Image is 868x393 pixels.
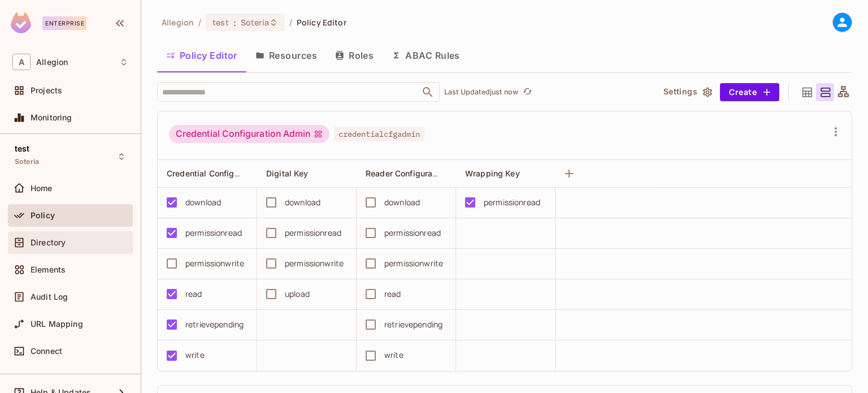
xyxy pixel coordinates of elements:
button: Roles [326,41,383,70]
div: permissionwrite [285,257,344,270]
div: retrievepending [185,318,244,331]
button: Resources [246,41,326,70]
div: retrievepending [384,318,442,331]
span: test [212,17,229,28]
span: Workspace: Allegion [36,58,68,67]
button: Create [720,83,779,101]
span: Soteria [15,157,39,166]
button: Settings [659,83,715,101]
div: permissionwrite [384,257,443,270]
span: Monitoring [31,113,72,122]
div: permissionread [185,227,242,239]
span: Audit Log [31,292,68,301]
button: Policy Editor [157,41,246,70]
div: permissionread [484,196,540,209]
span: Soteria [241,17,269,28]
div: download [384,196,420,209]
img: SReyMgAAAABJRU5ErkJggg== [11,12,31,33]
span: URL Mapping [31,319,83,329]
div: download [185,196,221,209]
div: download [285,196,320,209]
span: Home [31,184,53,193]
div: read [384,288,401,300]
button: Open [420,84,436,100]
span: test [15,144,30,153]
span: Wrapping Key [465,169,520,178]
span: the active workspace [162,17,194,28]
div: upload [285,288,310,300]
button: refresh [520,85,534,99]
span: Projects [31,86,62,95]
li: / [289,17,292,28]
span: Credential Configuration [167,168,261,179]
div: permissionwrite [185,257,244,270]
div: Enterprise [42,16,86,30]
div: write [384,349,403,361]
span: Directory [31,238,66,247]
span: : [233,18,237,27]
span: credentialcfgadmin [334,127,424,141]
span: refresh [523,87,532,98]
span: A [12,54,31,70]
div: permissionread [384,227,441,239]
div: permissionread [285,227,341,239]
span: Digital Key [266,169,309,178]
span: Elements [31,265,66,274]
p: Last Updated just now [444,88,518,97]
li: / [198,17,201,28]
div: read [185,288,202,300]
span: Policy [31,211,55,220]
span: Policy Editor [297,17,346,28]
span: Connect [31,347,62,356]
span: Reader Configuration [366,168,447,179]
button: ABAC Rules [383,41,469,70]
span: Click to refresh data [518,85,534,99]
div: write [185,349,205,361]
div: Credential Configuration Admin [169,125,329,143]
